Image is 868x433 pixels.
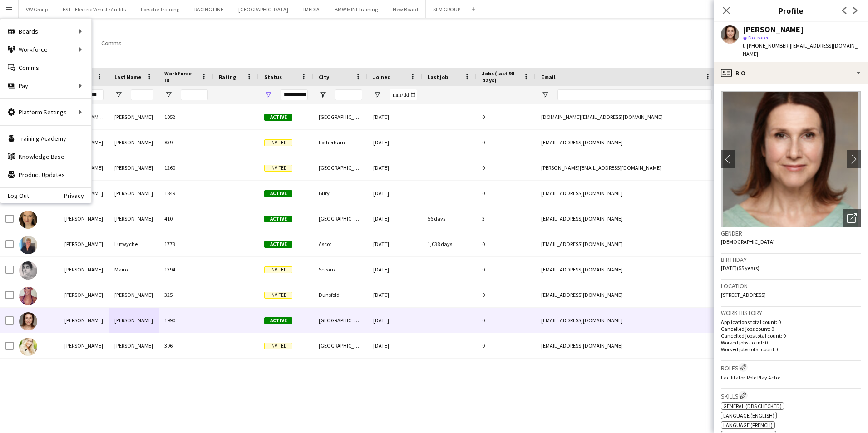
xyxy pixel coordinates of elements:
[296,0,327,18] button: IMEDIA
[536,104,717,129] div: [DOMAIN_NAME][EMAIL_ADDRESS][DOMAIN_NAME]
[743,42,858,57] span: | [EMAIL_ADDRESS][DOMAIN_NAME]
[368,333,422,358] div: [DATE]
[426,0,468,18] button: SLM GROUP
[721,325,861,332] p: Cancelled jobs count: 0
[109,155,159,180] div: [PERSON_NAME]
[109,231,159,256] div: Lutwyche
[536,308,717,333] div: [EMAIL_ADDRESS][DOMAIN_NAME]
[109,181,159,206] div: [PERSON_NAME]
[536,257,717,282] div: [EMAIL_ADDRESS][DOMAIN_NAME]
[164,70,197,84] span: Workforce ID
[385,0,426,18] button: New Board
[477,257,536,282] div: 0
[159,206,213,231] div: 410
[101,39,122,47] span: Comms
[477,282,536,307] div: 0
[231,0,296,18] button: [GEOGRAPHIC_DATA]
[327,0,385,18] button: BMW MINI Training
[19,261,37,280] img: Louise Mairot
[264,165,292,172] span: Invited
[19,287,37,305] img: Louise Moore
[477,333,536,358] div: 0
[477,104,536,129] div: 0
[114,74,141,80] span: Last Name
[98,37,125,49] a: Comms
[536,231,717,256] div: [EMAIL_ADDRESS][DOMAIN_NAME]
[536,130,717,155] div: [EMAIL_ADDRESS][DOMAIN_NAME]
[721,332,861,339] p: Cancelled jobs total count: 0
[390,89,417,100] input: Joined Filter Input
[0,77,91,95] div: Pay
[721,319,861,325] p: Applications total count: 0
[721,339,861,346] p: Worked jobs count: 0
[109,257,159,282] div: Mairot
[313,130,368,155] div: Rotherham
[714,62,868,84] div: Bio
[264,91,272,99] button: Open Filter Menu
[422,206,477,231] div: 56 days
[721,291,766,298] span: [STREET_ADDRESS]
[422,231,477,256] div: 1,038 days
[219,74,236,80] span: Rating
[59,308,109,333] div: [PERSON_NAME]
[264,190,292,197] span: Active
[368,231,422,256] div: [DATE]
[477,181,536,206] div: 0
[373,74,391,80] span: Joined
[181,89,208,100] input: Workforce ID Filter Input
[81,89,104,100] input: First Name Filter Input
[19,312,37,330] img: Louise Morell
[721,238,775,245] span: [DEMOGRAPHIC_DATA]
[482,70,519,84] span: Jobs (last 90 days)
[319,91,327,99] button: Open Filter Menu
[723,422,773,428] span: Language (French)
[748,34,770,41] span: Not rated
[159,333,213,358] div: 396
[109,308,159,333] div: [PERSON_NAME]
[264,317,292,324] span: Active
[59,282,109,307] div: [PERSON_NAME]
[159,282,213,307] div: 325
[64,192,91,199] a: Privacy
[264,343,292,349] span: Invited
[133,0,187,18] button: Porsche Training
[114,91,123,99] button: Open Filter Menu
[723,403,782,409] span: General (DBS Checked)
[477,308,536,333] div: 0
[714,5,868,16] h3: Profile
[843,209,861,227] div: Open photos pop-in
[159,104,213,129] div: 1052
[428,74,448,80] span: Last job
[0,22,91,40] div: Boards
[0,166,91,184] a: Product Updates
[313,206,368,231] div: [GEOGRAPHIC_DATA]
[0,148,91,166] a: Knowledge Base
[477,155,536,180] div: 0
[743,42,790,49] span: t. [PHONE_NUMBER]
[536,206,717,231] div: [EMAIL_ADDRESS][DOMAIN_NAME]
[187,0,231,18] button: RACING LINE
[164,91,173,99] button: Open Filter Menu
[19,0,55,18] button: VW Group
[159,308,213,333] div: 1990
[721,391,861,400] h3: Skills
[557,89,712,100] input: Email Filter Input
[368,130,422,155] div: [DATE]
[131,89,153,100] input: Last Name Filter Input
[743,25,804,34] div: [PERSON_NAME]
[264,74,282,80] span: Status
[109,282,159,307] div: [PERSON_NAME]
[368,155,422,180] div: [DATE]
[536,155,717,180] div: [PERSON_NAME][EMAIL_ADDRESS][DOMAIN_NAME]
[477,130,536,155] div: 0
[536,282,717,307] div: [EMAIL_ADDRESS][DOMAIN_NAME]
[721,346,861,353] p: Worked jobs total count: 0
[313,257,368,282] div: Sceaux
[721,265,759,271] span: [DATE] (55 years)
[109,333,159,358] div: [PERSON_NAME]
[477,231,536,256] div: 0
[264,114,292,121] span: Active
[368,104,422,129] div: [DATE]
[313,155,368,180] div: [GEOGRAPHIC_DATA]
[368,282,422,307] div: [DATE]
